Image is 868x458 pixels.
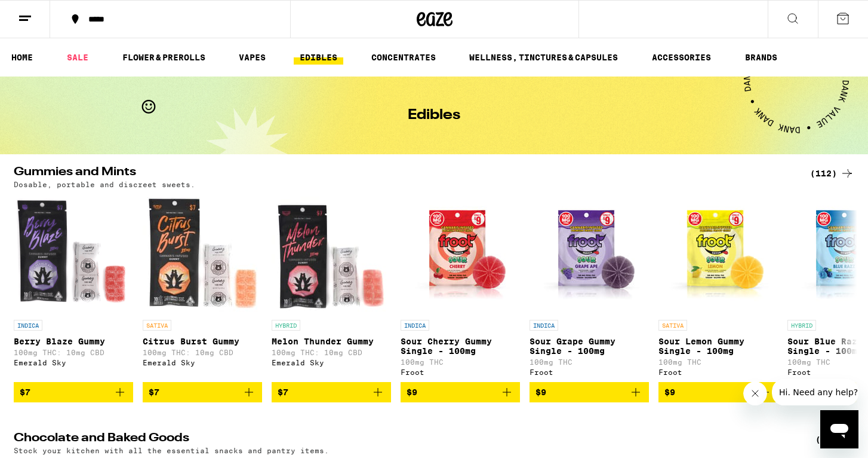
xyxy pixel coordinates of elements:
[820,410,858,448] iframe: Button to launch messaging window
[143,349,262,356] p: 100mg THC: 10mg CBD
[530,382,649,402] button: Add to bag
[401,194,520,314] img: Froot - Sour Cherry Gummy Single - 100mg
[530,368,649,376] div: Froot
[530,194,649,314] img: Froot - Sour Grape Gummy Single - 100mg
[401,337,520,356] p: Sour Cherry Gummy Single - 100mg
[658,358,778,366] p: 100mg THC
[530,320,558,331] p: INDICA
[401,358,520,366] p: 100mg THC
[143,359,262,367] div: Emerald Sky
[272,359,391,367] div: Emerald Sky
[739,50,783,65] a: BRANDS
[401,368,520,376] div: Froot
[463,50,624,65] a: WELLNESS, TINCTURES & CAPSULES
[143,194,262,314] img: Emerald Sky - Citrus Burst Gummy
[772,379,858,405] iframe: Message from company
[408,108,460,123] h1: Edibles
[149,387,159,397] span: $7
[233,50,272,65] a: VAPES
[646,50,717,65] a: ACCESSORIES
[143,194,262,382] a: Open page for Citrus Burst Gummy from Emerald Sky
[14,432,796,447] h2: Chocolate and Baked Goods
[401,382,520,402] button: Add to bag
[14,359,133,367] div: Emerald Sky
[810,166,854,181] a: (112)
[658,337,778,356] p: Sour Lemon Gummy Single - 100mg
[530,337,649,356] p: Sour Grape Gummy Single - 100mg
[407,387,417,397] span: $9
[658,382,778,402] button: Add to bag
[272,320,300,331] p: HYBRID
[116,50,211,65] a: FLOWER & PREROLLS
[14,382,133,402] button: Add to bag
[14,194,133,382] a: Open page for Berry Blaze Gummy from Emerald Sky
[5,50,39,65] a: HOME
[143,337,262,346] p: Citrus Burst Gummy
[14,181,195,188] p: Dosable, portable and discreet sweets.
[658,320,687,331] p: SATIVA
[294,50,343,65] a: EDIBLES
[815,432,854,447] a: (26)
[278,387,288,397] span: $7
[14,166,796,181] h2: Gummies and Mints
[787,320,816,331] p: HYBRID
[272,337,391,346] p: Melon Thunder Gummy
[272,349,391,356] p: 100mg THC: 10mg CBD
[14,194,133,314] img: Emerald Sky - Berry Blaze Gummy
[14,447,329,454] p: Stock your kitchen with all the essential snacks and pantry items.
[658,368,778,376] div: Froot
[530,194,649,382] a: Open page for Sour Grape Gummy Single - 100mg from Froot
[535,387,546,397] span: $9
[658,194,778,314] img: Froot - Sour Lemon Gummy Single - 100mg
[14,349,133,356] p: 100mg THC: 10mg CBD
[61,50,94,65] a: SALE
[664,387,675,397] span: $9
[143,320,171,331] p: SATIVA
[20,387,30,397] span: $7
[143,382,262,402] button: Add to bag
[14,320,42,331] p: INDICA
[743,381,767,405] iframe: Close message
[365,50,442,65] a: CONCENTRATES
[272,382,391,402] button: Add to bag
[658,194,778,382] a: Open page for Sour Lemon Gummy Single - 100mg from Froot
[14,337,133,346] p: Berry Blaze Gummy
[401,320,429,331] p: INDICA
[530,358,649,366] p: 100mg THC
[272,194,391,382] a: Open page for Melon Thunder Gummy from Emerald Sky
[272,194,391,314] img: Emerald Sky - Melon Thunder Gummy
[401,194,520,382] a: Open page for Sour Cherry Gummy Single - 100mg from Froot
